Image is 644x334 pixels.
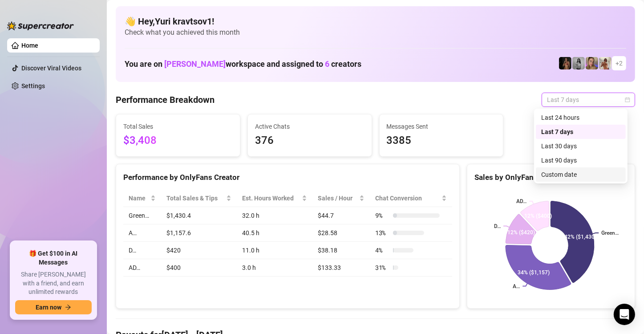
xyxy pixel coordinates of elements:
span: 6 [325,59,329,69]
text: AD… [516,198,527,204]
span: 🎁 Get $100 in AI Messages [15,249,92,267]
span: [PERSON_NAME] [164,59,226,69]
span: $3,408 [123,132,233,149]
span: calendar [625,97,630,102]
a: Settings [21,82,45,90]
td: D… [123,242,161,259]
span: arrow-right [65,304,71,310]
span: 376 [255,132,365,149]
img: Cherry [586,57,598,69]
span: 3385 [387,132,496,149]
div: Last 24 hours [541,113,620,122]
th: Chat Conversion [370,190,452,207]
div: Last 24 hours [536,110,626,125]
span: 4 % [375,245,389,255]
span: Share [PERSON_NAME] with a friend, and earn unlimited rewards [15,270,92,297]
span: Total Sales [123,122,233,131]
span: Messages Sent [387,122,496,131]
img: Green [599,57,612,69]
div: Custom date [541,170,620,179]
td: 11.0 h [237,242,312,259]
h4: 👋 Hey, Yuri kravtsov1 ! [125,15,626,28]
img: A [572,57,585,69]
h1: You are on workspace and assigned to creators [125,59,361,69]
span: Chat Conversion [375,193,440,203]
span: 9 % [375,211,389,220]
span: Earn now [36,304,61,311]
td: $1,157.6 [161,224,236,242]
th: Total Sales & Tips [161,190,236,207]
div: Est. Hours Worked [242,193,300,203]
td: 32.0 h [237,207,312,224]
a: Discover Viral Videos [21,65,81,72]
div: Sales by OnlyFans Creator [474,171,628,183]
td: A… [123,224,161,242]
div: Last 30 days [541,141,620,151]
div: Performance by OnlyFans Creator [123,171,452,183]
img: D [559,57,571,69]
td: AD… [123,259,161,277]
span: 13 % [375,228,389,238]
text: Green… [601,230,619,236]
td: $400 [161,259,236,277]
div: Last 30 days [536,139,626,153]
span: Active Chats [255,122,365,131]
img: logo-BBDzfeDw.svg [7,21,74,30]
a: Home [21,42,38,49]
td: 40.5 h [237,224,312,242]
div: Last 90 days [536,153,626,167]
td: $420 [161,242,236,259]
span: Total Sales & Tips [166,193,224,203]
td: $28.58 [312,224,370,242]
div: Last 7 days [541,127,620,137]
td: Green… [123,207,161,224]
div: Open Intercom Messenger [614,304,635,325]
span: + 2 [616,58,623,68]
button: Earn nowarrow-right [15,300,92,314]
span: Check what you achieved this month [125,28,626,37]
span: Last 7 days [547,93,630,106]
td: $1,430.4 [161,207,236,224]
text: A… [513,283,520,289]
td: $44.7 [312,207,370,224]
h4: Performance Breakdown [116,94,215,106]
td: $133.33 [312,259,370,277]
span: Name [129,193,149,203]
div: Custom date [536,167,626,182]
div: Last 90 days [541,155,620,165]
td: 3.0 h [237,259,312,277]
th: Name [123,190,161,207]
td: $38.18 [312,242,370,259]
div: Last 7 days [536,125,626,139]
span: 31 % [375,263,389,273]
th: Sales / Hour [312,190,370,207]
text: D… [494,223,501,229]
span: Sales / Hour [318,193,357,203]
